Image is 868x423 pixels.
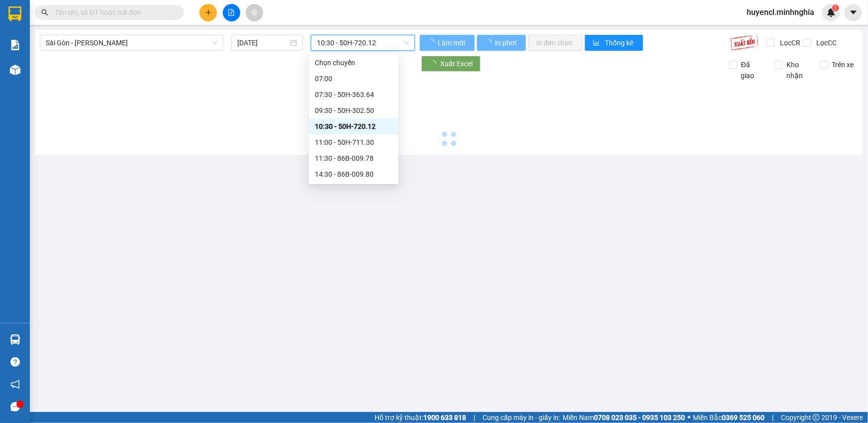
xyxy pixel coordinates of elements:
[429,60,440,67] span: loading
[199,4,217,21] button: plus
[828,59,858,70] span: Trên xe
[438,37,467,48] span: Làm mới
[10,334,20,345] img: warehouse-icon
[440,58,473,69] span: Xuất Excel
[10,65,20,75] img: warehouse-icon
[428,39,436,46] span: loading
[594,414,685,422] strong: 0708 023 035 - 0935 103 250
[563,412,685,423] span: Miền Nam
[845,4,862,21] button: caret-down
[585,35,643,51] button: bar-chartThống kê
[605,37,635,48] span: Thống kê
[10,357,20,367] span: question-circle
[223,4,240,21] button: file-add
[421,56,481,72] button: Xuất Excel
[46,35,217,50] span: Sài Gòn - Phan Rí
[317,35,409,50] span: 10:30 - 50H-720.12
[474,412,475,423] span: |
[8,6,21,21] img: logo-vxr
[832,4,839,11] sup: 1
[420,35,475,51] button: Làm mới
[477,35,526,51] button: In phơi
[10,40,20,50] img: solution-icon
[722,414,765,422] strong: 0369 525 060
[375,412,466,423] span: Hỗ trợ kỹ thuật:
[737,59,767,81] span: Đã giao
[228,9,235,16] span: file-add
[251,9,258,16] span: aim
[246,4,263,21] button: aim
[834,4,837,11] span: 1
[237,37,288,48] input: 15/10/2025
[423,414,466,422] strong: 1900 633 818
[593,39,601,47] span: bar-chart
[482,412,560,423] span: Cung cấp máy in - giấy in:
[813,414,820,421] span: copyright
[10,380,20,389] span: notification
[827,8,836,17] img: icon-new-feature
[528,35,582,51] button: In đơn chọn
[205,9,212,16] span: plus
[730,35,759,51] img: 9k=
[495,37,518,48] span: In phơi
[739,6,822,18] span: huyencl.minhnghia
[485,39,493,46] span: loading
[782,59,812,81] span: Kho nhận
[849,8,858,17] span: caret-down
[813,37,839,48] span: Lọc CC
[55,7,172,18] input: Tìm tên, số ĐT hoặc mã đơn
[776,37,802,48] span: Lọc CR
[41,9,48,16] span: search
[772,412,773,423] span: |
[687,416,690,420] span: ⚪️
[10,402,20,412] span: message
[693,412,765,423] span: Miền Bắc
